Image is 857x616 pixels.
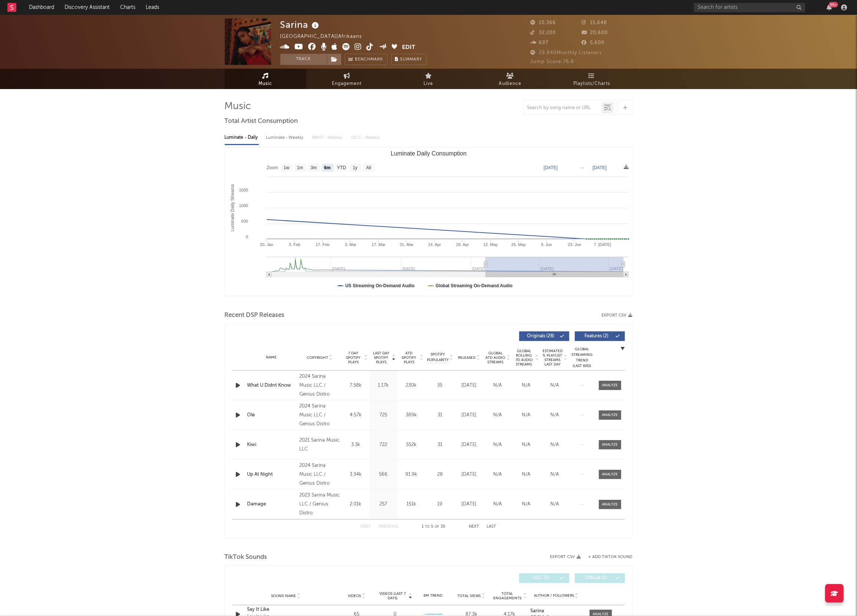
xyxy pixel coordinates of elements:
div: 4.57k [344,412,368,419]
button: Track [280,54,327,65]
div: N/A [514,412,539,419]
text: 1000 [239,203,248,208]
button: Next [469,525,479,529]
div: 2.01k [344,501,368,508]
div: 7.58k [344,382,368,389]
span: ATD Spotify Plays [399,351,419,364]
div: 2021 Sarina Music LLC [299,436,340,454]
span: Summary [401,58,422,62]
span: Last Day Spotify Plays [372,351,391,364]
div: Luminate - Daily [225,131,259,144]
div: Up At Night [247,471,296,478]
svg: Luminate Daily Consumption [225,147,632,296]
span: to [425,525,430,528]
text: 28. Apr [456,242,469,247]
a: Benchmark [345,54,388,65]
div: 151k [399,501,423,508]
div: 566 [372,471,396,478]
div: N/A [485,471,510,478]
span: Engagement [332,79,362,88]
div: Global Streaming Trend (Last 60D) [571,347,593,369]
text: 9. Jun [541,242,552,247]
text: 6m [324,166,330,171]
text: Luminate Daily Streams [230,184,235,231]
span: Videos [348,594,361,598]
text: 3m [310,166,317,171]
strong: Sarina [530,609,544,613]
span: Jump Score: 76.8 [531,59,574,64]
div: Luminate - Weekly [266,131,305,144]
div: 1.17k [372,382,396,389]
span: 15,648 [581,20,607,25]
span: Live [424,79,434,88]
div: 99 + [829,2,838,7]
text: [DATE] [544,165,558,170]
div: 2023 Sarina Music LLC / Genius Distro [299,491,340,518]
text: 1w [283,166,289,171]
div: 31 [427,412,453,419]
span: Global Rolling 7D Audio Streams [514,349,534,367]
button: Official(0) [575,573,625,583]
div: N/A [543,471,567,478]
span: Videos (last 7 days) [378,592,408,600]
text: → [580,165,584,170]
text: Global Streaming On-Demand Audio [435,283,512,288]
span: Global ATD Audio Streams [485,351,506,364]
div: Name [247,355,296,360]
div: [DATE] [457,471,482,478]
span: 20,600 [581,30,608,35]
div: 2024 Sarina Music LLC / Genius Distro [299,402,340,429]
a: Sarina [530,609,582,614]
div: 2024 Sarina Music LLC / Genius Distro [299,461,340,488]
div: N/A [514,471,539,478]
a: Say It Like [247,606,325,613]
div: 257 [372,501,396,508]
span: Total Artist Consumption [225,117,298,126]
div: N/A [543,501,567,508]
button: 99+ [827,4,832,10]
text: Zoom [267,166,278,171]
text: 17. Feb [316,242,329,247]
span: Music [258,79,272,88]
text: 7. [DATE] [594,242,611,247]
div: 3.34k [344,471,368,478]
div: 725 [372,412,396,419]
a: Engagement [306,69,388,89]
span: Sound Name [271,594,296,598]
button: + Add TikTok Sound [589,555,633,559]
text: 12. May [483,242,498,247]
button: Originals(28) [519,331,569,341]
div: [GEOGRAPHIC_DATA] | Afrikaans [280,32,371,41]
div: 91.9k [399,471,423,478]
input: Search for artists [694,3,805,12]
button: UGC(5) [519,573,569,583]
text: YTD [337,166,346,171]
span: 697 [531,40,549,45]
text: 3. Feb [289,242,300,247]
button: Export CSV [602,313,633,318]
div: What U Didnt Know [247,382,296,389]
text: Luminate Daily Consumption [390,150,467,157]
div: N/A [485,441,510,449]
span: Spotify Popularity [427,352,449,363]
div: 389k [399,412,423,419]
button: Summary [391,54,426,65]
div: 230k [399,382,423,389]
a: Olé [247,412,296,419]
div: 28 [427,471,453,478]
div: 1 5 30 [413,522,454,531]
button: Previous [379,525,399,529]
span: Author / Followers [534,593,574,598]
div: 2024 Sarina Music LLC / Genius Distro [299,372,340,399]
span: 10,366 [531,20,556,25]
button: Export CSV [550,555,581,559]
text: 26. May [511,242,526,247]
div: N/A [485,412,510,419]
span: Total Views [457,594,481,598]
div: Sarina [280,19,321,31]
div: N/A [485,382,510,389]
div: N/A [514,382,539,389]
a: Playlists/Charts [551,69,633,89]
text: 1y [353,166,357,171]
